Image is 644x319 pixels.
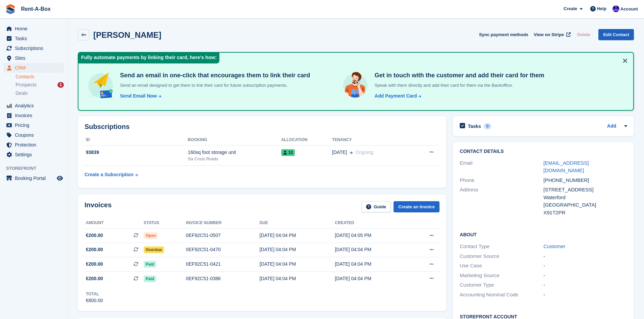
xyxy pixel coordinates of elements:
span: Account [620,6,638,12]
div: Fully automate payments by linking their card, here's how: [78,53,219,63]
p: Send an email designed to get them to link their card for future subscription payments. [117,82,310,89]
a: Preview store [56,174,64,182]
a: Prospects 1 [16,81,64,88]
a: Edit Contact [598,29,634,40]
span: Overdue [144,246,164,253]
div: Contact Type [460,243,543,250]
button: Delete [574,29,593,40]
span: €200.00 [86,232,103,239]
th: Allocation [281,135,332,145]
div: [DATE] 04:04 PM [260,275,335,282]
p: Speak with them directly and add their card for them via the Backoffice. [372,82,544,89]
h2: Invoices [85,201,112,212]
a: menu [3,44,64,53]
div: [DATE] 04:04 PM [260,232,335,239]
th: Invoice number [186,218,260,229]
img: send-email-b5881ef4c8f827a638e46e229e590028c7e36e3a6c99d2365469aff88783de13.svg [87,72,115,100]
h2: [PERSON_NAME] [93,30,161,39]
span: Pricing [15,121,55,130]
div: [DATE] 04:04 PM [260,246,335,253]
span: €200.00 [86,275,103,282]
div: [STREET_ADDRESS] [544,186,627,194]
div: - [544,291,627,299]
th: Booking [188,135,281,145]
a: menu [3,63,64,73]
div: [PHONE_NUMBER] [544,177,627,184]
h2: Subscriptions [85,123,439,131]
a: Deals [16,90,64,97]
span: View on Stripe [534,31,564,38]
div: - [544,272,627,280]
span: Paid [144,275,156,282]
span: Ongoing [355,150,373,155]
a: menu [3,121,64,130]
a: menu [3,140,64,150]
span: Protection [15,140,55,150]
th: Due [260,218,335,229]
a: menu [3,130,64,140]
a: Contacts [16,74,64,80]
div: Create a Subscription [85,171,134,178]
th: Amount [85,218,144,229]
a: menu [3,34,64,43]
img: Colin O Shea [613,5,619,12]
th: Created [335,218,410,229]
div: 0EF92C51-0421 [186,261,260,268]
h4: Get in touch with the customer and add their card for them [372,72,544,79]
th: Tenancy [332,135,412,145]
div: 0EF92C51-0507 [186,232,260,239]
div: Accounting Nominal Code [460,291,543,299]
span: CRM [15,63,55,73]
span: €200.00 [86,246,103,253]
div: Use Case [460,262,543,270]
span: Analytics [15,101,55,110]
a: [EMAIL_ADDRESS][DOMAIN_NAME] [544,160,589,174]
span: Coupons [15,130,55,140]
div: Send Email Now [120,92,157,100]
div: [DATE] 04:04 PM [335,261,410,268]
a: Add Payment Card [372,92,422,100]
span: Deals [16,90,28,97]
div: Add Payment Card [375,92,417,100]
th: Status [144,218,186,229]
h4: Send an email in one-click that encourages them to link their card [117,72,310,79]
div: [DATE] 04:04 PM [260,261,335,268]
a: Rent-A-Box [18,3,53,15]
div: [DATE] 04:05 PM [335,232,410,239]
a: Add [607,123,616,130]
span: Invoices [15,111,55,120]
a: Customer [544,243,566,249]
div: Waterford [544,194,627,202]
span: Sites [15,53,55,63]
span: Paid [144,261,156,268]
div: 93839 [85,149,188,156]
div: 0EF92C51-0470 [186,246,260,253]
a: menu [3,24,64,33]
span: Settings [15,150,55,159]
span: Home [15,24,55,33]
span: Booking Portal [15,174,55,183]
a: menu [3,101,64,110]
div: - [544,252,627,260]
img: get-in-touch-e3e95b6451f4e49772a6039d3abdde126589d6f45a760754adfa51be33bf0f70.svg [341,72,369,99]
span: Tasks [15,34,55,43]
span: €200.00 [86,261,103,268]
div: [GEOGRAPHIC_DATA] [544,201,627,209]
span: [DATE] [332,149,347,156]
div: Customer Type [460,281,543,289]
a: menu [3,53,64,63]
div: 1 [57,82,64,88]
span: Help [597,5,606,12]
div: X91T2PR [544,209,627,217]
div: Customer Source [460,252,543,260]
div: Email [460,159,543,175]
span: Open [144,232,158,239]
a: menu [3,111,64,120]
a: Create a Subscription [85,168,138,181]
div: 160sq foot storage unit [188,149,281,156]
a: menu [3,150,64,159]
th: ID [85,135,188,145]
div: €800.00 [86,297,103,304]
div: Marketing Source [460,272,543,280]
a: Create an Invoice [393,201,439,212]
